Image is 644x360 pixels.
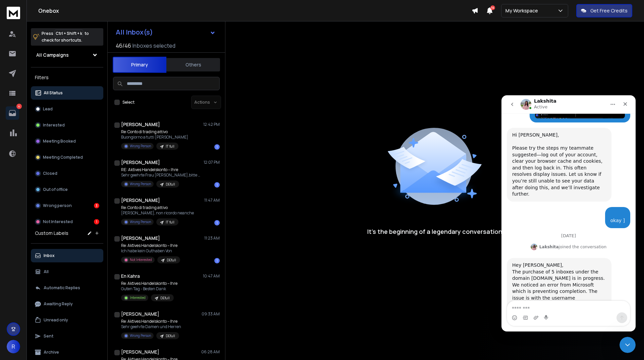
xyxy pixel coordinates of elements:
button: Send a message… [115,217,126,228]
p: Press to check for shortcuts. [42,30,89,44]
span: Ctrl + Shift + k [55,30,83,37]
button: R [7,340,20,353]
p: Wrong Person [130,333,151,338]
h1: Onebox [38,7,472,15]
p: Inbox [44,253,55,258]
h1: En Kahra [121,273,140,279]
button: Lead [31,102,103,116]
h1: [PERSON_NAME] [121,197,160,204]
div: 1 [214,182,220,188]
label: Select [122,100,135,105]
p: Not Interested [43,219,73,224]
p: Wrong Person [130,182,151,187]
button: All Inbox(s) [110,25,221,39]
p: Re: Conto di trading attivo [121,129,188,135]
p: Re: Aktives Handelskonto – Ihre [121,243,180,248]
p: Interested [130,295,146,300]
div: Hey [PERSON_NAME], [11,167,105,173]
p: My Workspace [505,7,541,14]
h1: All Inbox(s) [116,29,153,36]
p: Sent [44,333,53,339]
div: 1 [214,144,220,150]
button: Unread only [31,313,103,327]
p: Awaiting Reply [44,301,73,307]
button: Gif picker [21,220,26,225]
button: Others [166,57,220,72]
p: IT full [166,144,174,149]
p: Closed [43,171,57,176]
span: 14 [490,5,495,10]
p: 12:07 PM [204,160,220,165]
h1: All Campaigns [36,52,69,58]
button: Not Interested1 [31,215,103,228]
p: Re: Conto di trading attivo [121,205,194,210]
h1: [PERSON_NAME] [121,349,159,355]
p: Wrong person [43,203,72,208]
div: 1 [94,219,99,224]
p: 12:42 PM [203,122,220,127]
p: RE: Aktives Handelskonto – Ihre [121,167,202,172]
p: Get Free Credits [590,7,628,14]
p: Sehr geehrte Damen und Herren [121,324,181,329]
p: DEfull [167,258,176,263]
button: Emoji picker [10,220,16,225]
iframe: Intercom live chat [501,95,636,331]
p: All [44,269,49,274]
p: It’s the beginning of a legendary conversation [367,227,502,236]
h1: [PERSON_NAME] [121,159,160,166]
button: Out of office [31,183,103,196]
p: 10:47 AM [203,273,220,279]
p: Sehr geehrte Frau [PERSON_NAME],bitte schließen [121,172,202,178]
button: Wrong person3 [31,199,103,212]
p: Automatic Replies [44,285,80,291]
div: Lakshita says… [5,163,129,271]
button: Interested [31,118,103,132]
button: All Status [31,86,103,100]
p: 4 [16,104,22,109]
iframe: Intercom live chat [620,337,636,353]
h1: [PERSON_NAME] [121,311,159,317]
p: Wrong Person [130,144,151,149]
p: Lead [43,106,53,112]
button: All Campaigns [31,48,103,62]
p: Buongiorno a tutti [PERSON_NAME] [121,135,188,140]
p: DEfull [166,333,175,339]
button: Primary [113,57,166,73]
h1: [PERSON_NAME] [121,121,160,128]
div: 1 [214,220,220,225]
p: Ich habe kein Guthaben Von [121,248,180,254]
a: 4 [6,106,19,120]
div: 1 [214,258,220,263]
button: Automatic Replies [31,281,103,295]
p: Re: Aktives Handelskonto – Ihre [121,281,177,286]
p: 11:23 AM [204,236,220,241]
button: Inbox [31,249,103,262]
textarea: Message… [6,206,128,217]
button: Sent [31,329,103,343]
button: Meeting Completed [31,151,103,164]
button: Closed [31,167,103,180]
p: Unread only [44,317,68,323]
p: 11:47 AM [204,198,220,203]
h3: Custom Labels [35,230,68,237]
div: Hey [PERSON_NAME],The purchase of 5 inboxes under the domain [DOMAIN_NAME] is in progress. We not... [5,163,110,256]
span: 46 / 46 [116,42,131,50]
